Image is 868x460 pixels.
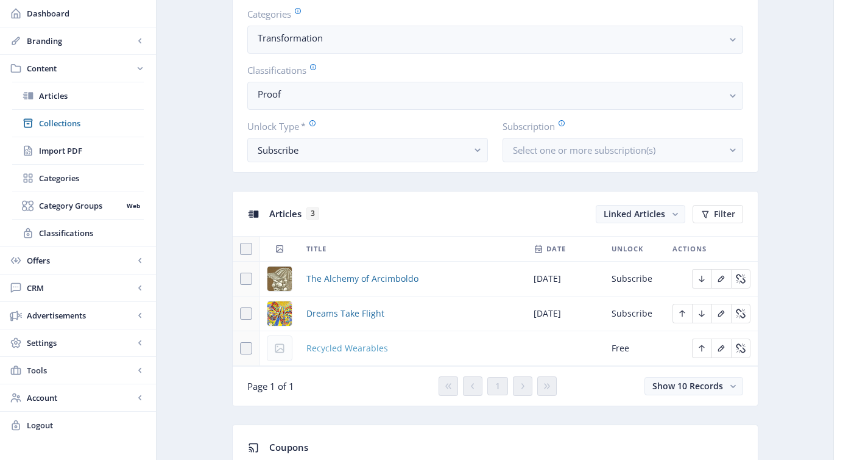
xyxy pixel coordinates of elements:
[604,262,665,296] td: Subscribe
[122,199,144,212] nb-badge: Web
[711,307,731,318] a: Edit page
[39,90,144,102] span: Articles
[306,271,418,286] a: The Alchemy of Arcimboldo
[247,26,743,54] button: Transformation
[12,192,144,219] a: Category GroupsWeb
[604,296,665,331] td: Subscribe
[27,364,134,376] span: Tools
[731,307,750,318] a: Edit page
[692,307,711,318] a: Edit page
[12,82,144,109] a: Articles
[503,138,743,162] button: Select one or more subscription(s)
[487,377,508,395] button: 1
[27,7,146,20] span: Dashboard
[513,144,655,156] span: Select one or more subscription(s)
[652,380,723,392] span: Show 10 Records
[711,272,731,284] a: Edit page
[247,7,733,21] label: Categories
[306,341,388,356] a: Recycled Wearables
[12,220,144,246] a: Classifications
[27,309,134,322] span: Advertisements
[526,296,604,331] td: [DATE]
[12,110,144,137] a: Collections
[546,242,566,256] span: Date
[692,342,711,353] a: Edit page
[39,172,144,184] span: Categories
[731,342,750,353] a: Edit page
[526,262,604,296] td: [DATE]
[232,191,758,406] app-collection-view: Articles
[12,165,144,192] a: Categories
[267,301,292,326] img: bb4a55ce-aa25-44e2-9ba7-07bda3f378e5.png
[247,138,488,162] button: Subscribe
[258,31,723,45] nb-select-label: Transformation
[711,342,731,353] a: Edit page
[27,419,146,431] span: Logout
[495,381,500,391] span: 1
[258,87,723,101] nb-select-label: Proof
[247,120,478,133] label: Unlock Type
[692,272,711,284] a: Edit page
[39,227,144,239] span: Classifications
[39,199,122,212] span: Category Groups
[306,207,319,220] span: 3
[27,62,134,74] span: Content
[269,207,302,220] span: Articles
[39,117,144,129] span: Collections
[644,377,743,395] button: Show 10 Records
[39,145,144,157] span: Import PDF
[693,205,743,223] button: Filter
[247,380,294,392] span: Page 1 of 1
[306,242,326,256] span: Title
[604,208,665,220] span: Linked Articles
[731,272,750,284] a: Edit page
[604,331,665,366] td: Free
[27,337,134,349] span: Settings
[306,306,384,321] a: Dreams Take Flight
[12,137,144,164] a: Import PDF
[672,307,692,318] a: Edit page
[612,242,643,256] span: Unlock
[267,267,292,291] img: 986f19ca-a6ba-4aae-8096-af1be072ba2b.png
[27,282,134,294] span: CRM
[596,205,685,223] button: Linked Articles
[258,143,468,157] div: Subscribe
[714,209,735,219] span: Filter
[672,242,707,256] span: Actions
[27,392,134,404] span: Account
[247,82,743,110] button: Proof
[247,63,733,77] label: Classifications
[27,254,134,267] span: Offers
[27,35,134,47] span: Branding
[503,120,733,133] label: Subscription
